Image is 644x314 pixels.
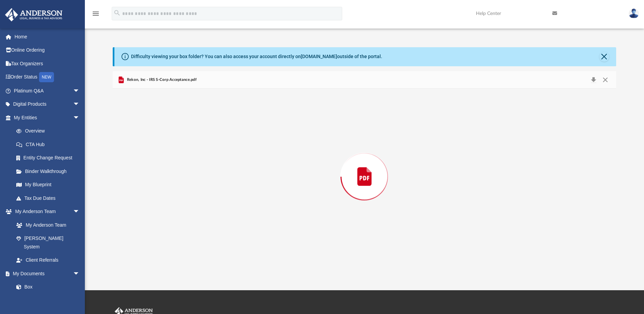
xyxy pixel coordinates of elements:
a: Binder Walkthrough [10,164,90,178]
a: Platinum Q&Aarrow_drop_down [5,84,90,98]
a: [PERSON_NAME] System [10,232,87,254]
a: Tax Due Dates [10,191,90,205]
div: Preview [113,71,616,264]
a: Entity Change Request [10,151,90,165]
button: Download [587,75,600,85]
a: Digital Productsarrow_drop_down [5,98,90,111]
a: My Blueprint [10,178,87,192]
a: Box [10,280,83,294]
i: search [113,9,121,17]
button: Close [599,75,611,85]
span: arrow_drop_down [73,84,87,98]
span: Rekon, Inc - IRS S-Corp Acceptance.pdf [125,77,196,83]
a: Tax Organizers [5,57,90,70]
a: My Anderson Teamarrow_drop_down [5,205,87,219]
button: Close [600,52,609,62]
img: User Pic [629,8,639,18]
a: Order StatusNEW [5,70,90,84]
a: [DOMAIN_NAME] [301,54,337,59]
a: My Entitiesarrow_drop_down [5,111,90,124]
a: CTA Hub [10,138,90,151]
a: My Anderson Team [10,218,83,232]
a: Home [5,30,90,43]
a: Client Referrals [10,254,87,267]
a: My Documentsarrow_drop_down [5,267,87,280]
div: NEW [39,72,54,82]
span: arrow_drop_down [73,98,87,111]
i: menu [92,10,100,18]
img: Anderson Advisors Platinum Portal [3,8,65,21]
div: Difficulty viewing your box folder? You can also access your account directly on outside of the p... [131,53,382,60]
a: Online Ordering [5,43,90,57]
a: Overview [10,124,90,138]
span: arrow_drop_down [73,267,87,281]
a: menu [92,13,100,18]
span: arrow_drop_down [73,205,87,219]
span: arrow_drop_down [73,111,87,125]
